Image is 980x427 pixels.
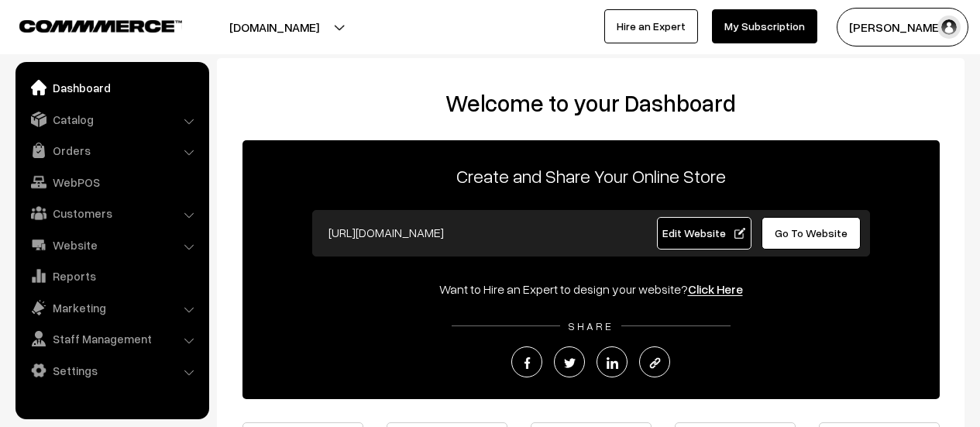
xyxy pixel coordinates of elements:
[560,319,621,332] span: SHARE
[604,9,698,43] a: Hire an Expert
[712,9,817,43] a: My Subscription
[19,356,204,384] a: Settings
[657,217,751,250] a: Edit Website
[175,8,373,46] button: [DOMAIN_NAME]
[19,105,204,133] a: Catalog
[242,162,940,190] p: Create and Share Your Online Store
[762,217,861,250] a: Go To Website
[19,168,204,196] a: WebPOS
[232,89,949,117] h2: Welcome to your Dashboard
[19,294,204,322] a: Marketing
[837,8,968,46] button: [PERSON_NAME]
[19,20,182,32] img: COMMMERCE
[19,15,155,34] a: COMMMERCE
[775,226,848,239] span: Go To Website
[19,325,204,353] a: Staff Management
[242,280,940,298] div: Want to Hire an Expert to design your website?
[19,231,204,259] a: Website
[662,226,745,239] span: Edit Website
[19,136,204,164] a: Orders
[19,262,204,290] a: Reports
[19,74,204,102] a: Dashboard
[937,15,961,39] img: user
[19,199,204,227] a: Customers
[688,281,743,297] a: Click Here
